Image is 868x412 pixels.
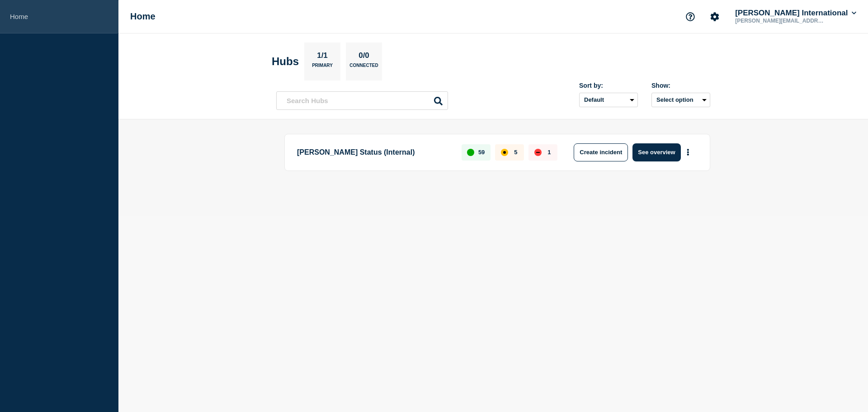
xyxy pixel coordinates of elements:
[632,143,680,161] button: See overview
[682,144,694,161] button: More actions
[579,82,638,89] div: Sort by:
[733,18,827,24] p: [PERSON_NAME][EMAIL_ADDRESS][PERSON_NAME][DOMAIN_NAME]
[349,63,378,72] p: Connected
[579,93,638,107] select: Sort by
[651,82,710,89] div: Show:
[514,149,517,156] p: 5
[705,7,724,26] button: Account settings
[312,63,333,72] p: Primary
[314,51,331,63] p: 1/1
[534,149,542,156] div: down
[276,91,448,110] input: Search Hubs
[467,149,474,156] div: up
[130,11,156,22] h1: Home
[547,149,551,156] p: 1
[355,51,373,63] p: 0/0
[297,143,451,161] p: [PERSON_NAME] Status (Internal)
[651,93,710,107] button: Select option
[272,55,299,68] h2: Hubs
[733,9,858,18] button: [PERSON_NAME] International
[681,7,700,26] button: Support
[574,143,628,161] button: Create incident
[501,149,508,156] div: affected
[478,149,485,156] p: 59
